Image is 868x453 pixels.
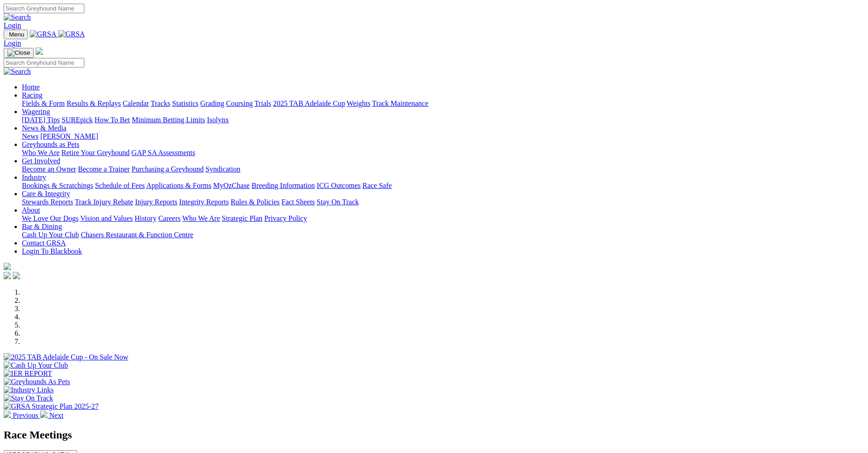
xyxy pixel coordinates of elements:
input: Search [4,58,84,68]
img: twitter.svg [13,272,20,279]
h2: Race Meetings [4,429,864,441]
a: Race Safe [362,182,391,189]
img: Stay On Track [4,394,53,402]
a: Wagering [22,108,50,115]
a: Integrity Reports [179,198,229,206]
a: Who We Are [182,214,220,222]
a: Calendar [123,99,149,107]
a: News [22,132,38,140]
a: Results & Replays [67,99,121,107]
a: Contact GRSA [22,239,66,247]
a: History [134,214,156,222]
a: Careers [158,214,180,222]
button: Toggle navigation [4,30,28,39]
div: About [22,214,864,223]
a: Privacy Policy [264,214,307,222]
div: Wagering [22,116,864,124]
div: Industry [22,182,864,190]
img: IER REPORT [4,370,52,378]
img: logo-grsa-white.png [36,47,43,55]
span: Next [49,411,63,419]
a: GAP SA Assessments [132,149,195,156]
a: We Love Our Dogs [22,214,78,222]
img: logo-grsa-white.png [4,263,11,270]
img: Industry Links [4,386,54,394]
a: Become a Trainer [78,165,130,173]
img: facebook.svg [4,272,11,279]
a: Trials [254,99,271,107]
a: Bookings & Scratchings [22,182,93,189]
a: Home [22,83,40,91]
a: Stay On Track [317,198,359,206]
a: Industry [22,173,46,181]
div: Greyhounds as Pets [22,149,864,157]
a: Fact Sheets [282,198,315,206]
a: News & Media [22,124,67,132]
img: GRSA [58,30,85,38]
a: Cash Up Your Club [22,231,79,239]
img: Cash Up Your Club [4,361,68,370]
a: 2025 TAB Adelaide Cup [273,99,345,107]
a: [PERSON_NAME] [40,132,98,140]
div: Care & Integrity [22,198,864,206]
img: Greyhounds As Pets [4,378,70,386]
a: Isolynx [207,116,229,124]
a: Grading [200,99,224,107]
a: Strategic Plan [222,214,262,222]
a: Rules & Policies [231,198,280,206]
a: Bar & Dining [22,223,62,230]
a: Become an Owner [22,165,76,173]
a: Vision and Values [80,214,133,222]
a: [DATE] Tips [22,116,60,124]
a: Login To Blackbook [22,247,82,255]
a: How To Bet [95,116,130,124]
img: GRSA Strategic Plan 2025-27 [4,402,98,411]
a: Previous [4,411,40,419]
a: Injury Reports [135,198,177,206]
a: Track Maintenance [372,99,428,107]
a: Purchasing a Greyhound [132,165,204,173]
span: Previous [13,411,38,419]
a: Coursing [226,99,253,107]
button: Toggle navigation [4,48,34,58]
a: Login [4,21,21,29]
div: Bar & Dining [22,231,864,239]
a: Stewards Reports [22,198,73,206]
a: SUREpick [62,116,92,124]
a: About [22,206,40,214]
div: Get Involved [22,165,864,173]
a: Syndication [205,165,240,173]
a: Greyhounds as Pets [22,141,79,148]
img: Search [4,68,31,76]
img: Search [4,13,31,21]
input: Search [4,4,84,13]
a: Retire Your Greyhound [62,149,130,156]
img: 2025 TAB Adelaide Cup - On Sale Now [4,353,128,361]
a: Statistics [172,99,199,107]
a: Minimum Betting Limits [132,116,205,124]
a: Fields & Form [22,99,65,107]
a: Get Involved [22,157,60,165]
div: News & Media [22,132,864,141]
a: Care & Integrity [22,190,70,198]
img: Close [7,49,30,57]
a: Login [4,39,21,47]
a: Breeding Information [252,182,315,189]
a: Tracks [151,99,170,107]
a: Who We Are [22,149,60,156]
img: chevron-right-pager-white.svg [40,411,47,418]
a: ICG Outcomes [317,182,360,189]
a: Schedule of Fees [95,182,144,189]
a: MyOzChase [213,182,250,189]
a: Weights [347,99,370,107]
a: Track Injury Rebate [75,198,133,206]
a: Chasers Restaurant & Function Centre [81,231,193,239]
span: Menu [9,31,24,38]
a: Racing [22,91,42,99]
a: Next [40,411,63,419]
div: Racing [22,99,864,108]
a: Applications & Forms [146,182,211,189]
img: GRSA [30,30,56,38]
img: chevron-left-pager-white.svg [4,411,11,418]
